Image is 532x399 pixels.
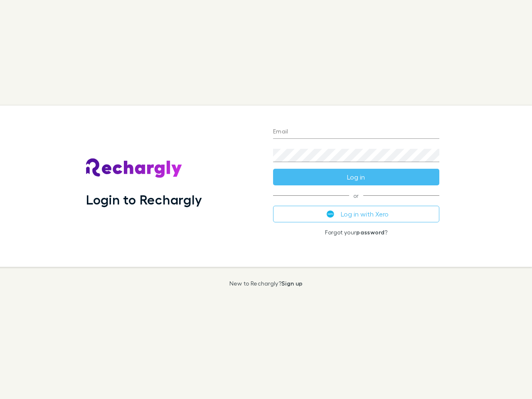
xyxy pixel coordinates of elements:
span: or [273,195,439,196]
a: password [356,229,384,236]
button: Log in [273,169,439,185]
p: Forgot your ? [273,229,439,236]
img: Rechargly's Logo [86,158,182,178]
button: Log in with Xero [273,206,439,222]
p: New to Rechargly? [229,280,303,287]
h1: Login to Rechargly [86,192,202,207]
a: Sign up [281,280,303,287]
img: Xero's logo [327,210,334,218]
